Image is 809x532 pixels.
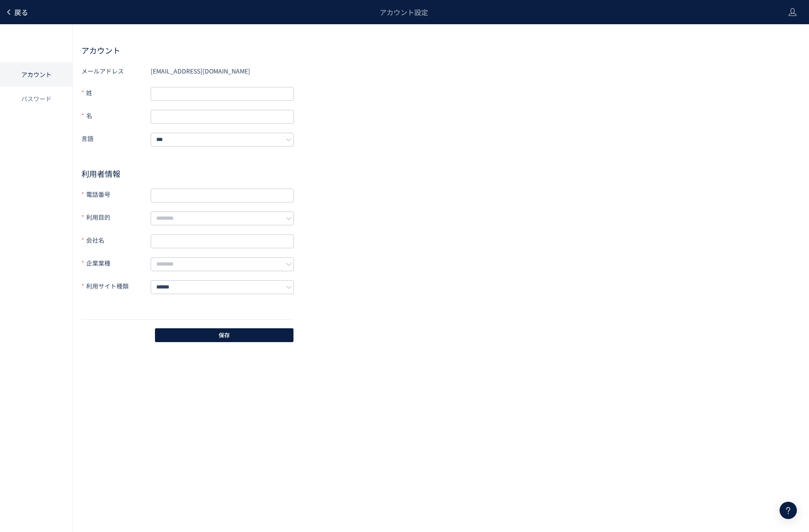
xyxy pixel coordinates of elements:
[81,233,151,248] label: 会社名
[14,7,28,17] span: 戻る
[81,256,151,271] label: 企業業種
[81,210,151,225] label: 利用目的
[81,45,800,55] h2: アカウント
[219,328,230,342] span: 保存
[81,109,151,124] label: 名
[81,187,151,202] label: 電話番号
[155,328,293,342] button: 保存
[81,131,151,147] label: 言語
[81,168,294,179] h2: 利用者情報
[81,279,151,294] label: 利用サイト種類
[81,86,151,101] label: 姓
[151,64,294,78] div: [EMAIL_ADDRESS][DOMAIN_NAME]
[81,64,151,78] label: メールアドレス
